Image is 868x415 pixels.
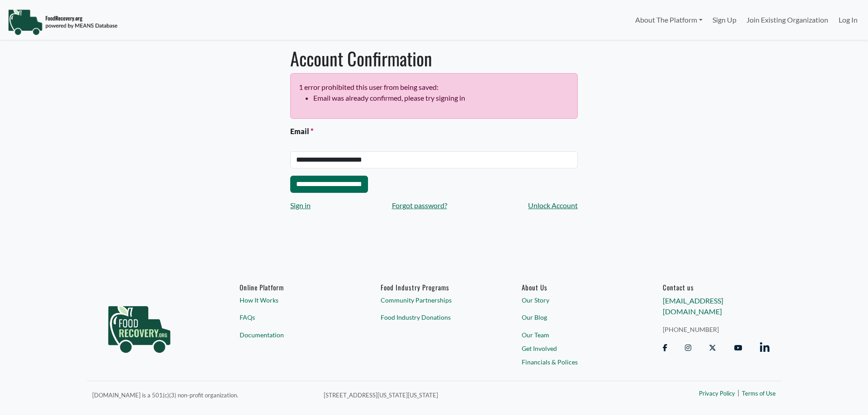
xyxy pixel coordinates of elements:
[663,283,769,291] h6: Contact us
[240,295,346,305] a: How It Works
[630,11,707,29] a: About The Platform
[742,389,776,398] a: Terms of Use
[240,283,346,291] h6: Online Platform
[240,330,346,340] a: Documentation
[290,47,578,69] h1: Account Confirmation
[324,389,602,400] p: [STREET_ADDRESS][US_STATE][US_STATE]
[522,295,628,305] a: Our Story
[699,389,735,398] a: Privacy Policy
[528,200,578,211] a: Unlock Account
[290,200,311,211] a: Sign in
[741,11,833,29] a: Join Existing Organization
[522,357,628,366] a: Financials & Polices
[290,126,313,137] label: Email
[8,9,118,36] img: NavigationLogo_FoodRecovery-91c16205cd0af1ed486a0f1a7774a6544ea792ac00100771e7dd3ec7c0e58e41.png
[392,200,447,211] a: Forgot password?
[708,11,741,29] a: Sign Up
[381,312,487,322] a: Food Industry Donations
[92,389,313,400] p: [DOMAIN_NAME] is a 501(c)(3) non-profit organization.
[99,283,180,369] img: food_recovery_green_logo-76242d7a27de7ed26b67be613a865d9c9037ba317089b267e0515145e5e51427.png
[313,93,570,103] li: Email was already confirmed, please try signing in
[522,344,628,353] a: Get Involved
[663,296,723,316] a: [EMAIL_ADDRESS][DOMAIN_NAME]
[522,312,628,322] a: Our Blog
[240,312,346,322] a: FAQs
[290,73,578,119] div: 1 error prohibited this user from being saved:
[381,283,487,291] h6: Food Industry Programs
[737,387,740,398] span: |
[522,283,628,291] a: About Us
[381,295,487,305] a: Community Partnerships
[663,325,769,334] a: [PHONE_NUMBER]
[522,330,628,340] a: Our Team
[834,11,863,29] a: Log In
